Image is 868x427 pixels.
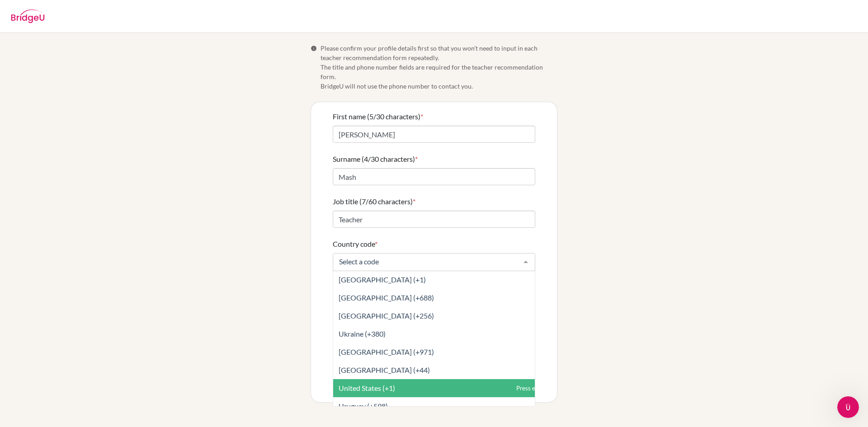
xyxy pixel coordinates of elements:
[333,154,418,164] label: Surname (4/30 characters)
[337,257,517,266] input: Select a code
[11,9,45,23] img: BridgeU logo
[339,329,386,338] span: Ukraine (+380)
[837,396,859,418] iframe: Intercom live chat
[339,347,434,356] span: [GEOGRAPHIC_DATA] (+971)
[311,45,317,52] span: Info
[321,43,557,91] span: Please confirm your profile details first so that you won’t need to input in each teacher recomme...
[339,275,426,284] span: [GEOGRAPHIC_DATA] (+1)
[339,366,430,374] span: [GEOGRAPHIC_DATA] (+44)
[339,311,434,320] span: [GEOGRAPHIC_DATA] (+256)
[339,384,395,392] span: United States (+1)
[339,293,434,302] span: [GEOGRAPHIC_DATA] (+688)
[339,402,388,410] span: Uruguay (+598)
[333,111,423,122] label: First name (5/30 characters)
[333,126,535,143] input: Enter your first name
[333,239,377,249] label: Country code
[333,168,535,185] input: Enter your surname
[333,196,415,207] label: Job title (7/60 characters)
[333,211,535,228] input: Enter your job title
